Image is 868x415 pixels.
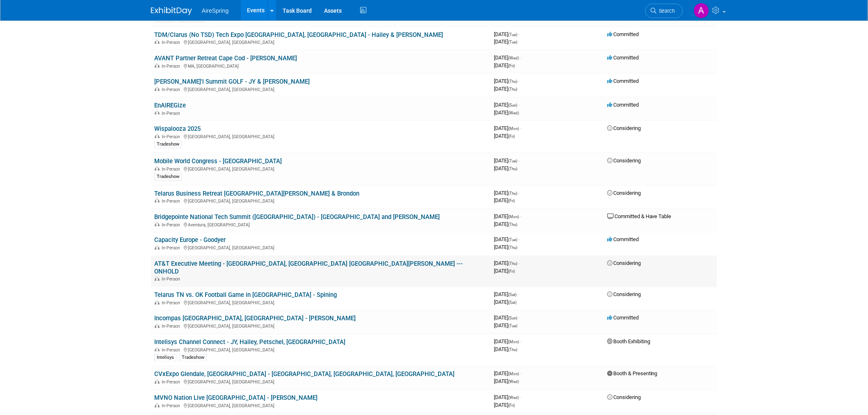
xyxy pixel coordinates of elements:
span: [DATE] [494,157,520,164]
span: (Mon) [508,214,519,219]
a: AT&T Executive Meeting - [GEOGRAPHIC_DATA], [GEOGRAPHIC_DATA] [GEOGRAPHIC_DATA][PERSON_NAME] --- ... [154,260,463,276]
span: [DATE] [494,39,517,45]
span: Search [656,8,675,14]
span: Committed [607,102,639,108]
span: [DATE] [494,197,515,203]
span: (Fri) [508,198,515,203]
div: Tradeshow [179,354,207,362]
span: [DATE] [494,102,520,108]
span: [DATE] [494,237,520,243]
div: [GEOGRAPHIC_DATA], [GEOGRAPHIC_DATA] [154,323,487,329]
span: (Tue) [508,238,517,242]
div: [GEOGRAPHIC_DATA], [GEOGRAPHIC_DATA] [154,402,487,409]
a: EnAIREGize [154,102,186,109]
span: Committed [607,315,639,321]
img: In-Person Event [155,246,160,250]
span: Considering [607,190,641,196]
span: (Mon) [508,372,519,376]
span: [DATE] [494,190,520,196]
span: [DATE] [494,86,517,92]
div: [GEOGRAPHIC_DATA], [GEOGRAPHIC_DATA] [154,86,487,92]
span: (Sat) [508,301,516,305]
span: (Tue) [508,159,517,163]
img: In-Person Event [155,166,160,171]
span: In-Person [162,64,183,69]
span: - [520,55,521,61]
a: MVNO Nation Live [GEOGRAPHIC_DATA] - [PERSON_NAME] [154,394,318,402]
div: [GEOGRAPHIC_DATA], [GEOGRAPHIC_DATA] [154,299,487,306]
div: [GEOGRAPHIC_DATA], [GEOGRAPHIC_DATA] [154,39,487,45]
span: - [519,260,520,267]
div: [GEOGRAPHIC_DATA], [GEOGRAPHIC_DATA] [154,165,487,172]
span: (Thu) [508,166,517,171]
span: - [519,157,520,164]
span: (Wed) [508,380,519,384]
img: In-Person Event [155,222,160,226]
span: - [519,190,520,196]
span: Booth Exhibiting [607,339,650,345]
a: Capacity Europe - Goodyer [154,237,226,244]
img: In-Person Event [155,87,160,91]
span: Committed [607,237,639,243]
span: - [520,394,521,401]
span: (Thu) [508,262,517,266]
span: [DATE] [494,244,517,251]
span: [DATE] [494,55,521,61]
span: In-Person [162,246,183,251]
span: (Sun) [508,316,517,321]
span: In-Person [162,111,183,116]
span: In-Person [162,166,183,172]
span: Committed [607,55,639,61]
span: [DATE] [494,299,516,306]
span: [DATE] [494,268,515,274]
span: (Fri) [508,404,515,408]
div: Intelisys [154,354,176,362]
img: In-Person Event [155,301,160,305]
a: Intelisys Channel Connect - JY, Hailey, Petschel, [GEOGRAPHIC_DATA] [154,339,345,346]
span: [DATE] [494,394,521,401]
a: [PERSON_NAME]'l Summit GOLF - JY & [PERSON_NAME] [154,78,310,85]
span: - [519,31,520,37]
img: In-Person Event [155,111,160,115]
span: [DATE] [494,109,519,116]
span: In-Person [162,40,183,45]
img: In-Person Event [155,404,160,408]
span: - [519,315,520,321]
span: Committed & Have Table [607,213,672,219]
span: (Wed) [508,396,519,400]
span: (Sat) [508,293,516,297]
div: MA, [GEOGRAPHIC_DATA] [154,62,487,69]
img: In-Person Event [155,40,160,44]
span: - [520,339,521,345]
span: (Fri) [508,134,515,139]
img: In-Person Event [155,348,160,352]
span: [DATE] [494,221,517,227]
span: [DATE] [494,339,521,345]
span: Considering [607,125,641,131]
span: (Wed) [508,111,519,115]
span: (Tue) [508,32,517,37]
span: [DATE] [494,347,517,353]
a: Telarus Business Retreat [GEOGRAPHIC_DATA][PERSON_NAME] & Brondon [154,190,359,197]
span: [DATE] [494,78,520,84]
img: ExhibitDay [151,7,192,15]
span: In-Person [162,380,183,385]
img: Aila Ortiaga [694,3,709,18]
span: Considering [607,260,641,267]
span: [DATE] [494,125,521,131]
span: [DATE] [494,260,520,267]
a: Mobile World Congress - [GEOGRAPHIC_DATA] [154,157,282,165]
img: In-Person Event [155,277,160,281]
span: In-Person [162,324,183,329]
span: In-Person [162,87,183,92]
span: [DATE] [494,165,517,171]
span: (Thu) [508,79,517,84]
span: (Thu) [508,191,517,196]
span: In-Person [162,134,183,139]
span: (Thu) [508,87,517,91]
span: Committed [607,31,639,37]
div: [GEOGRAPHIC_DATA], [GEOGRAPHIC_DATA] [154,379,487,385]
span: (Sun) [508,103,517,107]
span: - [519,78,520,84]
span: - [518,292,519,298]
